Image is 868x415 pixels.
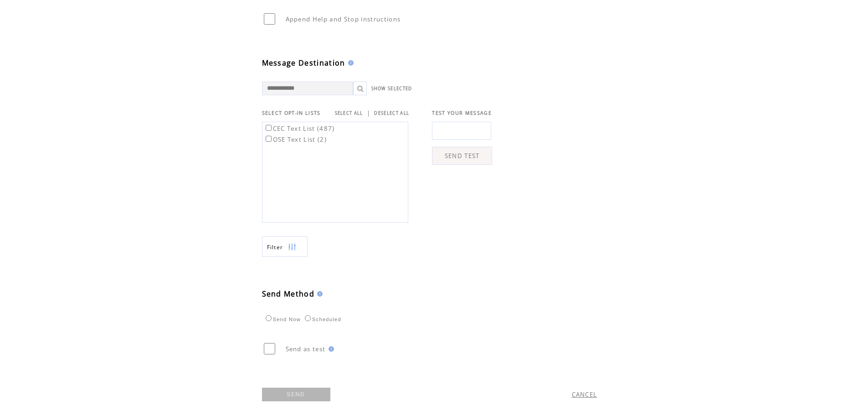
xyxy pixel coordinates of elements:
[264,124,335,133] label: CEC Text List (487)
[432,147,492,165] a: SEND TEST
[432,110,492,116] span: TEST YOUR MESSAGE
[288,237,296,257] img: filters.png
[335,110,363,116] a: SELECT ALL
[262,289,315,299] span: Send Method
[267,243,283,251] span: Show filters
[262,236,308,257] a: Filter
[266,315,272,321] input: Send Now
[303,317,341,322] label: Scheduled
[326,346,334,352] img: help.gif
[286,15,401,23] span: Append Help and Stop instructions
[286,345,326,353] span: Send as test
[263,317,301,322] label: Send Now
[345,60,354,66] img: help.gif
[264,135,327,143] label: OSE Text List (2)
[262,58,345,68] span: Message Destination
[572,390,597,399] a: CANCEL
[374,110,409,116] a: DESELECT ALL
[371,86,412,92] a: SHOW SELECTED
[266,125,272,131] input: CEC Text List (487)
[266,136,272,142] input: OSE Text List (2)
[305,315,311,321] input: Scheduled
[367,109,370,117] span: |
[314,291,323,297] img: help.gif
[262,110,321,116] span: SELECT OPT-IN LISTS
[262,388,330,401] a: SEND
